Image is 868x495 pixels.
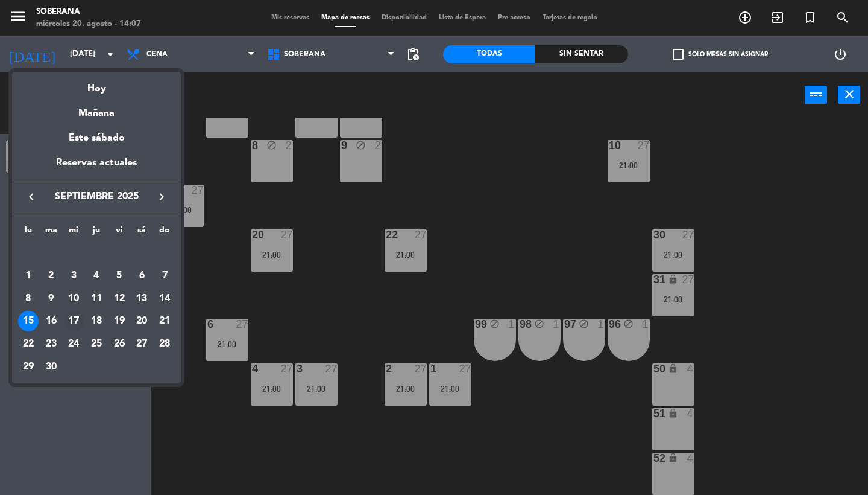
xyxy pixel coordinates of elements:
i: keyboard_arrow_right [154,190,169,204]
th: domingo [153,223,176,242]
span: septiembre 2025 [42,189,151,205]
td: 21 de septiembre de 2025 [153,310,176,333]
div: 17 [63,311,84,331]
div: Mañana [12,97,181,121]
button: keyboard_arrow_right [151,189,172,205]
div: 29 [18,357,39,377]
td: 30 de septiembre de 2025 [40,356,63,378]
div: 23 [41,334,61,354]
div: 28 [154,334,175,354]
th: martes [40,223,63,242]
td: SEP. [17,241,176,264]
td: 9 de septiembre de 2025 [40,287,63,310]
td: 28 de septiembre de 2025 [153,333,176,356]
div: 5 [109,266,130,286]
th: lunes [17,223,40,242]
div: 11 [86,289,107,309]
div: 8 [18,289,39,309]
td: 14 de septiembre de 2025 [153,287,176,310]
div: 1 [18,266,39,286]
th: viernes [108,223,131,242]
div: 15 [18,311,39,331]
td: 29 de septiembre de 2025 [17,356,40,378]
div: 25 [86,334,107,354]
td: 15 de septiembre de 2025 [17,310,40,333]
td: 18 de septiembre de 2025 [85,310,108,333]
div: 12 [109,289,130,309]
td: 3 de septiembre de 2025 [62,264,85,287]
div: 9 [41,289,61,309]
div: 26 [109,334,130,354]
th: miércoles [62,223,85,242]
div: 7 [154,266,175,286]
div: 6 [131,266,152,286]
div: 22 [18,334,39,354]
td: 19 de septiembre de 2025 [108,310,131,333]
td: 5 de septiembre de 2025 [108,264,131,287]
div: 27 [131,334,152,354]
div: 4 [86,266,107,286]
td: 2 de septiembre de 2025 [40,264,63,287]
td: 13 de septiembre de 2025 [131,287,154,310]
td: 23 de septiembre de 2025 [40,333,63,356]
div: 2 [41,266,61,286]
td: 25 de septiembre de 2025 [85,333,108,356]
td: 24 de septiembre de 2025 [62,333,85,356]
th: jueves [85,223,108,242]
div: 20 [131,311,152,331]
div: 19 [109,311,130,331]
div: 16 [41,311,61,331]
td: 10 de septiembre de 2025 [62,287,85,310]
div: Este sábado [12,121,181,155]
th: sábado [131,223,154,242]
td: 11 de septiembre de 2025 [85,287,108,310]
td: 20 de septiembre de 2025 [131,310,154,333]
div: 24 [63,334,84,354]
td: 4 de septiembre de 2025 [85,264,108,287]
td: 12 de septiembre de 2025 [108,287,131,310]
td: 17 de septiembre de 2025 [62,310,85,333]
td: 16 de septiembre de 2025 [40,310,63,333]
div: 14 [154,289,175,309]
div: Reservas actuales [12,155,181,180]
div: 13 [131,289,152,309]
td: 8 de septiembre de 2025 [17,287,40,310]
div: 10 [63,289,84,309]
div: Hoy [12,72,181,97]
td: 26 de septiembre de 2025 [108,333,131,356]
td: 22 de septiembre de 2025 [17,333,40,356]
div: 18 [86,311,107,331]
i: keyboard_arrow_left [24,190,39,204]
div: 21 [154,311,175,331]
td: 6 de septiembre de 2025 [131,264,154,287]
td: 27 de septiembre de 2025 [131,333,154,356]
div: 30 [41,357,61,377]
div: 3 [63,266,84,286]
td: 1 de septiembre de 2025 [17,264,40,287]
td: 7 de septiembre de 2025 [153,264,176,287]
button: keyboard_arrow_left [20,189,42,205]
